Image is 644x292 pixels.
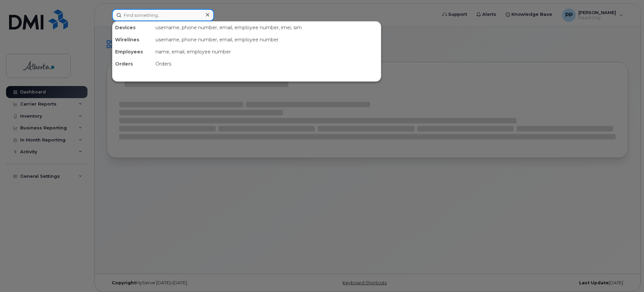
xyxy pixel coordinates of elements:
div: username, phone number, email, employee number, imei, sim [153,22,381,34]
div: Wirelines [112,34,153,46]
div: Orders [112,58,153,70]
div: username, phone number, email, employee number [153,34,381,46]
div: Devices [112,22,153,34]
div: Employees [112,46,153,58]
div: Orders [153,58,381,70]
div: name, email, employee number [153,46,381,58]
